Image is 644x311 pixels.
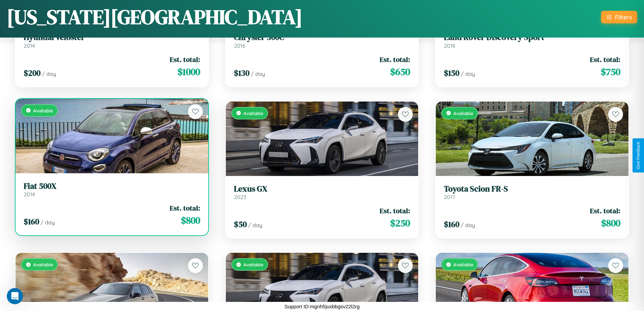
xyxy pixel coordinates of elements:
[601,65,620,79] span: $ 750
[444,194,455,200] span: 2017
[248,222,262,228] span: / day
[33,108,53,113] span: Available
[461,222,475,228] span: / day
[390,216,410,230] span: $ 250
[170,203,200,213] span: Est. total:
[444,42,455,49] span: 2018
[7,3,303,31] h1: [US_STATE][GEOGRAPHIC_DATA]
[243,262,263,267] span: Available
[390,65,410,79] span: $ 650
[24,42,35,49] span: 2014
[444,67,459,79] span: $ 150
[7,288,23,304] iframe: Intercom live chat
[24,181,200,191] h3: Fiat 500X
[177,65,200,79] span: $ 1000
[444,184,620,201] a: Toyota Scion FR-S2017
[444,219,459,230] span: $ 160
[590,54,620,64] span: Est. total:
[234,184,410,194] h3: Lexus GX
[24,32,200,42] h3: Hyundai Veloster
[234,32,410,42] h3: Chrysler 300C
[33,262,53,267] span: Available
[234,32,410,49] a: Chrysler 300C2016
[181,214,200,227] span: $ 800
[380,54,410,64] span: Est. total:
[234,42,245,49] span: 2016
[24,181,200,198] a: Fiat 500X2014
[444,184,620,194] h3: Toyota Scion FR-S
[24,191,35,198] span: 2014
[24,216,39,227] span: $ 160
[42,70,56,77] span: / day
[234,194,246,200] span: 2023
[170,54,200,64] span: Est. total:
[615,14,632,21] div: Filters
[24,32,200,49] a: Hyundai Veloster2014
[453,110,473,116] span: Available
[380,206,410,216] span: Est. total:
[444,32,620,42] h3: Land Rover Discovery Sport
[234,219,247,230] span: $ 50
[234,184,410,201] a: Lexus GX2023
[636,142,641,169] div: Give Feedback
[461,70,475,77] span: / day
[590,206,620,216] span: Est. total:
[284,302,360,311] p: Support ID: mgnh5juxbbgsv22l2rg
[444,32,620,49] a: Land Rover Discovery Sport2018
[234,67,249,79] span: $ 130
[243,110,263,116] span: Available
[453,262,473,267] span: Available
[601,11,637,23] button: Filters
[601,216,620,230] span: $ 800
[24,67,41,79] span: $ 200
[41,219,55,226] span: / day
[251,70,265,77] span: / day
